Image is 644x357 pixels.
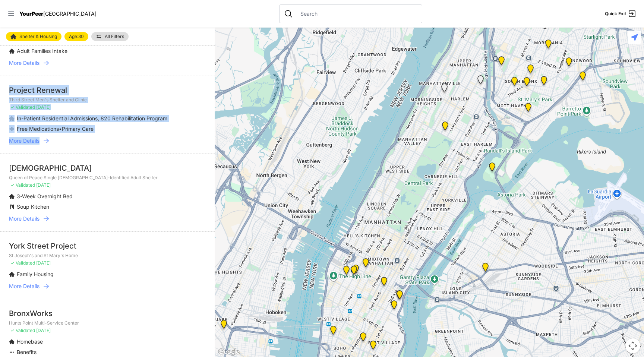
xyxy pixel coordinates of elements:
[91,32,129,41] a: All Filters
[395,290,404,302] div: Adult Family Intake Center (AFIC)
[605,11,626,17] span: Quick Exit
[476,75,485,87] div: Upper West Side, Closed
[62,126,94,132] span: Primary Care
[544,40,553,51] div: Franklin Women's Shelter and Intake
[351,265,360,277] div: Antonio Olivieri Drop-in Center
[10,260,35,266] span: ✓ Validated
[359,332,368,344] div: Third Street Men's Shelter and Clinic
[395,290,404,302] div: 30th Street Intake Center for Men
[510,77,519,89] div: Queen of Peace Single Male-Identified Adult Shelter
[349,266,359,278] div: ServiceLine
[441,121,450,133] div: 820 MRT Residential Chemical Dependence Treatment Program
[329,326,338,338] div: Main Office
[9,308,206,319] div: BronxWorks
[17,271,54,277] span: Family Housing
[10,182,35,188] span: ✓ Validated
[9,163,206,173] div: [DEMOGRAPHIC_DATA]
[379,277,389,289] div: Mainchance Adult Drop-in Center
[605,9,637,18] a: Quick Exit
[296,10,417,18] input: Search
[389,300,399,312] div: Margaret Cochran Corbin VA Campus, Veteran's Hospital
[43,10,97,17] span: [GEOGRAPHIC_DATA]
[9,175,206,181] p: Queen of Peace Single [DEMOGRAPHIC_DATA]-Identified Adult Shelter
[9,282,40,290] span: More Details
[17,349,37,355] span: Benefits
[19,34,57,39] span: Shelter & Housing
[36,104,51,110] span: [DATE]
[522,77,531,89] div: The Bronx Pride Center
[481,263,490,275] div: Queens - Main Office
[9,253,206,259] p: St Joseph's and St Mary's Home
[17,338,43,345] span: Homebase
[36,182,51,188] span: [DATE]
[9,137,40,145] span: More Details
[69,34,84,39] span: Age: 30
[64,32,88,41] a: Age:30
[10,328,35,333] span: ✓ Validated
[539,76,549,88] div: Hunts Point Multi-Service Center
[497,56,506,68] div: Prevention Assistance and Temporary Housing (PATH)
[361,258,370,270] div: Main Office
[487,162,497,174] div: Keener Men's Shelter
[9,215,206,222] a: More Details
[9,241,206,251] div: York Street Project
[9,85,206,95] div: Project Renewal
[36,260,51,266] span: [DATE]
[217,347,241,357] a: Open this area in Google Maps (opens a new window)
[17,193,73,199] span: 3-Week Overnight Bed
[9,320,206,326] p: Hunts Point Multi-Service Center
[9,59,206,67] a: More Details
[9,137,206,145] a: More Details
[219,320,228,332] div: Main Location
[6,32,61,41] a: Shelter & Housing
[369,341,378,353] div: University Community Social Services (UCSS)
[17,203,49,210] span: Soup Kitchen
[19,10,43,17] span: YourPeer
[342,266,351,278] div: Chelsea
[19,12,97,16] a: YourPeer[GEOGRAPHIC_DATA]
[17,48,67,54] span: Adult Families Intake
[17,126,59,132] span: Free Medications
[440,83,449,95] div: Queen of Peace Single Female-Identified Adult Shelter
[9,215,40,222] span: More Details
[105,34,124,39] span: All Filters
[625,338,640,353] button: Map camera controls
[9,97,206,103] p: Third Street Men's Shelter and Clinic
[59,126,62,132] span: •
[526,64,535,76] div: Bronx Youth Center (BYC)
[36,328,51,333] span: [DATE]
[9,59,40,67] span: More Details
[10,104,35,110] span: ✓ Validated
[578,72,587,83] div: Living Room 24-Hour Drop-In Center
[564,57,574,69] div: Bronx
[17,115,167,121] span: In-Patient Residential Admissions, 820 Rehabilitation Program
[9,282,206,290] a: More Details
[217,347,241,357] img: Google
